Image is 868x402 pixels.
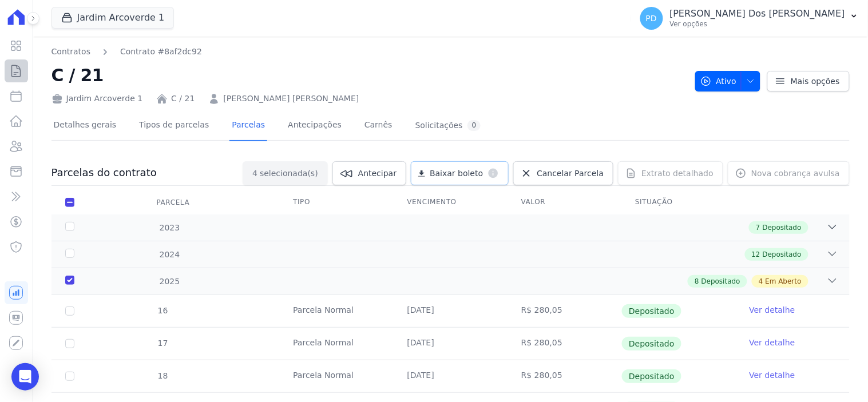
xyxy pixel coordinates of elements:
span: Depositado [622,337,681,351]
a: Tipos de parcelas [137,111,211,141]
span: Depositado [622,304,681,318]
input: Só é possível selecionar pagamentos em aberto [65,307,74,316]
span: 16 [157,306,168,315]
p: Ver opções [670,19,845,29]
input: Só é possível selecionar pagamentos em aberto [65,372,74,381]
a: Solicitações0 [413,111,483,141]
span: 18 [157,371,168,380]
td: Parcela Normal [279,295,393,327]
span: 8 [695,276,699,286]
a: Parcelas [229,111,267,141]
button: Jardim Arcoverde 1 [51,7,175,29]
th: Tipo [279,190,393,214]
a: Antecipações [286,111,344,141]
span: Depositado [763,222,802,233]
a: Antecipar [332,161,406,185]
nav: Breadcrumb [51,46,202,58]
a: Cancelar Parcela [513,161,613,185]
a: Contratos [51,46,90,58]
div: Jardim Arcoverde 1 [51,93,143,105]
th: Valor [508,190,621,214]
span: 12 [752,249,760,260]
input: Só é possível selecionar pagamentos em aberto [65,339,74,348]
td: Parcela Normal [279,328,393,360]
th: Situação [621,190,735,214]
div: Parcela [143,191,204,214]
span: 17 [157,339,168,348]
a: Ver detalhe [750,369,795,381]
span: 4 [759,276,763,286]
span: Depositado [622,369,681,383]
nav: Breadcrumb [51,46,686,58]
td: R$ 280,05 [508,328,621,360]
span: PD [646,14,657,22]
h3: Parcelas do contrato [51,166,157,180]
a: Detalhes gerais [51,111,119,141]
button: PD [PERSON_NAME] Dos [PERSON_NAME] Ver opções [631,2,868,34]
td: [DATE] [394,328,508,360]
a: Ver detalhe [750,337,795,348]
span: Em Aberto [766,276,802,286]
td: R$ 280,05 [508,360,621,392]
span: 7 [756,222,760,233]
div: 0 [467,120,481,131]
a: Mais opções [767,71,850,91]
span: 4 [252,168,257,179]
button: Ativo [695,71,761,91]
a: Contrato #8af2dc92 [120,46,202,58]
span: Cancelar Parcela [537,168,604,179]
a: C / 21 [171,93,195,105]
td: [DATE] [394,295,508,327]
td: [DATE] [394,360,508,392]
span: Depositado [701,276,740,286]
span: Depositado [763,249,802,260]
span: Mais opções [791,75,840,87]
p: [PERSON_NAME] Dos [PERSON_NAME] [670,8,845,19]
a: [PERSON_NAME] [PERSON_NAME] [223,93,359,105]
a: Carnês [362,111,395,141]
div: Open Intercom Messenger [11,363,39,391]
span: Antecipar [358,168,397,179]
span: selecionada(s) [260,168,318,179]
td: R$ 280,05 [508,295,621,327]
td: Parcela Normal [279,360,393,392]
th: Vencimento [394,190,508,214]
h2: C / 21 [51,62,686,88]
a: Ver detalhe [750,304,795,316]
div: Solicitações [415,120,481,131]
span: Ativo [700,71,737,91]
